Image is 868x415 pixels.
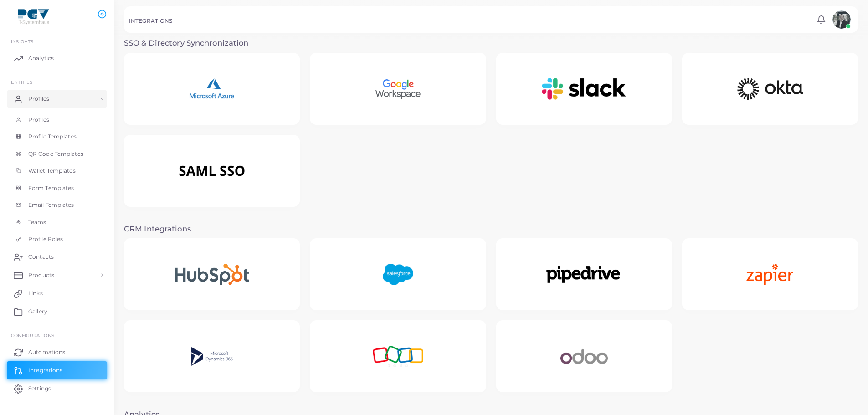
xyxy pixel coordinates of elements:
img: Hubspot [157,246,267,303]
span: ENTITIES [11,79,32,85]
span: QR Code Templates [28,150,83,158]
img: Okta [710,61,830,118]
a: Links [7,284,107,302]
span: Teams [28,218,46,226]
a: Gallery [7,302,107,321]
span: Email Templates [28,201,74,209]
img: Microsoft Dynamics [174,328,251,385]
span: Profile Roles [28,235,63,243]
a: Automations [7,343,107,361]
a: Profile Templates [7,128,107,145]
a: Profiles [7,90,107,108]
a: Settings [7,379,107,398]
span: Automations [28,348,65,356]
span: Links [28,289,43,297]
img: Google Workspace [357,61,439,118]
span: Profile Templates [28,133,77,141]
h5: INTEGRATIONS [129,18,172,24]
a: QR Code Templates [7,145,107,163]
span: Form Templates [28,184,74,192]
h3: CRM Integrations [124,225,858,234]
span: INSIGHTS [11,39,33,44]
a: Analytics [7,49,107,67]
a: Teams [7,214,107,231]
img: Microsoft Azure [171,61,252,118]
h3: SSO & Directory Synchronization [124,39,858,48]
img: Salesforce [365,246,431,303]
img: Zapier [729,246,811,303]
span: Configurations [11,333,54,338]
span: Settings [28,384,51,393]
img: Pipedrive [526,246,642,303]
img: avatar [832,10,851,29]
a: Profiles [7,111,107,128]
a: Email Templates [7,196,107,214]
span: Products [28,271,54,279]
a: Integrations [7,361,107,379]
span: Wallet Templates [28,167,76,175]
a: Contacts [7,248,107,266]
a: Products [7,266,107,284]
a: Profile Roles [7,231,107,248]
img: logo [8,9,59,26]
a: Form Templates [7,179,107,197]
span: Profiles [28,116,49,124]
img: Odoo [543,328,626,385]
a: avatar [830,10,853,29]
img: SAML [152,143,272,200]
span: Analytics [28,54,54,62]
span: Integrations [28,366,62,374]
a: Wallet Templates [7,162,107,179]
img: Zoho [355,328,441,385]
span: Gallery [28,307,47,316]
img: Slack [524,61,644,118]
span: Contacts [28,253,54,261]
span: Profiles [28,95,49,103]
